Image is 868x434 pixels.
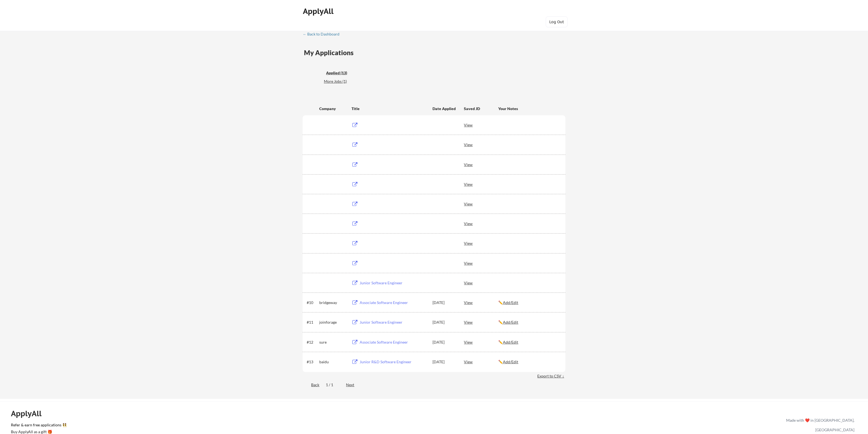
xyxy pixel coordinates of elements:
[503,340,518,344] u: Add/Edit
[464,337,498,347] div: View
[464,120,498,130] div: View
[464,297,498,307] div: View
[503,320,518,324] u: Add/Edit
[351,106,427,111] div: Title
[464,160,498,169] div: View
[464,219,498,228] div: View
[498,300,560,305] div: ✏️
[503,300,518,305] u: Add/Edit
[464,258,498,268] div: View
[360,320,427,325] div: Junior Software Engineer
[319,359,347,365] div: baidu
[464,278,498,288] div: View
[546,16,568,27] button: Log Out
[319,300,347,305] div: bridgeway
[319,320,347,325] div: joinforage
[303,32,344,36] div: ← Back to Dashboard
[307,359,317,365] div: #13
[432,106,457,111] div: Date Applied
[303,7,335,16] div: ApplyAll
[307,339,317,345] div: #12
[464,357,498,367] div: View
[498,320,560,325] div: ✏️
[11,430,65,434] div: Buy ApplyAll as a gift 🎁
[360,359,427,365] div: Junior R&D Software Engineer
[360,280,427,286] div: Junior Software Engineer
[432,359,457,365] div: [DATE]
[432,339,457,345] div: [DATE]
[503,359,518,364] u: Add/Edit
[498,359,560,365] div: ✏️
[11,423,672,429] a: Refer & earn free applications 👯‍♀️
[464,238,498,248] div: View
[464,140,498,149] div: View
[303,382,319,388] div: Back
[464,199,498,209] div: View
[537,373,565,379] div: Export to CSV ↓
[498,106,560,111] div: Your Notes
[360,300,427,305] div: Associate Software Engineer
[303,32,344,37] a: ← Back to Dashboard
[307,300,317,305] div: #10
[464,179,498,189] div: View
[307,320,317,325] div: #11
[324,79,364,84] div: These are job applications we think you'd be a good fit for, but couldn't apply you to automatica...
[11,409,48,418] div: ApplyAll
[360,339,427,345] div: Associate Software Engineer
[464,317,498,327] div: View
[324,79,364,84] div: More Jobs (1)
[319,106,347,111] div: Company
[326,70,362,76] div: Applied (13)
[464,104,498,113] div: Saved JD
[432,300,457,305] div: [DATE]
[346,382,360,388] div: Next
[432,320,457,325] div: [DATE]
[319,339,347,345] div: sure
[326,70,362,76] div: These are all the jobs you've been applied to so far.
[326,382,339,388] div: 1 / 1
[498,339,560,345] div: ✏️
[304,49,358,56] div: My Applications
